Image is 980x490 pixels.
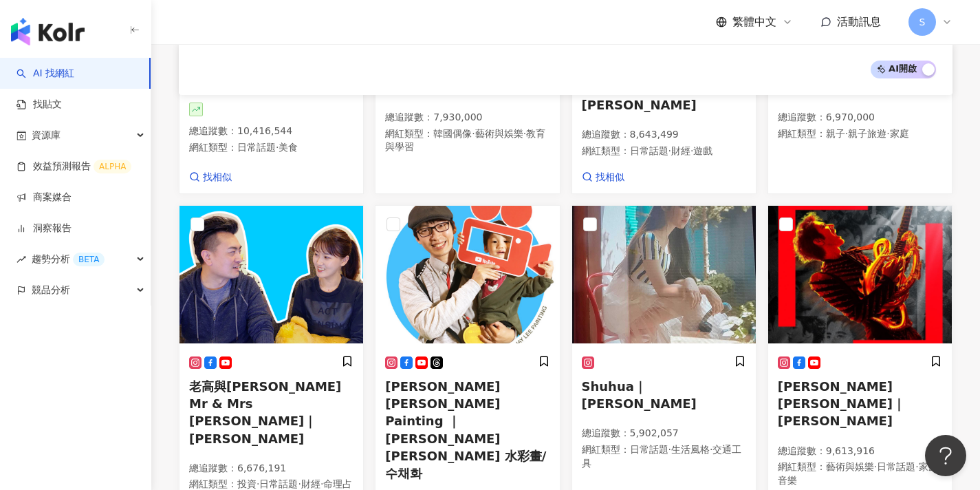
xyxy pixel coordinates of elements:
[671,444,710,455] span: 生活風格
[778,379,905,428] span: [PERSON_NAME][PERSON_NAME]｜[PERSON_NAME]
[32,244,105,275] span: 趨勢分析
[189,141,353,155] p: 網紅類型 ：
[385,127,549,154] p: 網紅類型 ：
[778,127,942,141] p: 網紅類型 ：
[848,128,886,139] span: 親子旅遊
[826,461,874,472] span: 藝術與娛樂
[693,145,712,156] span: 遊戲
[630,145,668,156] span: 日常話題
[826,128,845,139] span: 親子
[433,128,472,139] span: 韓國偶像
[189,125,353,138] p: 總追蹤數 ： 10,416,544
[189,462,353,476] p: 總追蹤數 ： 6,676,191
[279,142,298,153] span: 美食
[237,478,257,489] span: 投資
[890,128,909,139] span: 家庭
[475,128,523,139] span: 藝術與娛樂
[298,478,301,489] span: ·
[671,145,690,156] span: 財經
[630,444,668,455] span: 日常話題
[778,111,942,125] p: 總追蹤數 ： 6,970,000
[189,171,232,184] a: 找相似
[837,15,881,28] span: 活動訊息
[276,142,279,153] span: ·
[690,145,693,156] span: ·
[668,145,671,156] span: ·
[778,460,942,487] p: 網紅類型 ：
[582,427,746,440] p: 總追蹤數 ： 5,902,057
[668,444,671,455] span: ·
[845,128,848,139] span: ·
[375,206,559,343] img: KOL Avatar
[732,14,776,30] span: 繁體中文
[582,379,697,411] span: Shuhua｜[PERSON_NAME]
[11,18,85,45] img: logo
[472,128,475,139] span: ·
[32,275,70,306] span: 競品分析
[919,461,938,472] span: 家庭
[572,206,756,343] img: KOL Avatar
[768,206,952,343] img: KOL Avatar
[582,443,746,470] p: 網紅類型 ：
[259,478,298,489] span: 日常話題
[237,142,276,153] span: 日常話題
[582,444,742,469] span: 交通工具
[925,435,966,476] iframe: Help Scout Beacon - Open
[17,67,74,81] a: searchAI 找網紅
[874,461,877,472] span: ·
[915,461,918,472] span: ·
[886,128,889,139] span: ·
[582,145,746,158] p: 網紅類型 ：
[778,475,797,486] span: 音樂
[301,478,320,489] span: 財經
[582,128,746,142] p: 總追蹤數 ： 8,643,499
[710,444,712,455] span: ·
[32,120,61,151] span: 資源庫
[778,445,942,458] p: 總追蹤數 ： 9,613,916
[385,379,546,480] span: [PERSON_NAME] [PERSON_NAME] Painting ｜[PERSON_NAME] [PERSON_NAME] 水彩畫/수채화
[919,14,926,30] span: S
[189,379,341,446] span: 老高與[PERSON_NAME] Mr & Mrs [PERSON_NAME]｜[PERSON_NAME]
[877,461,915,472] span: 日常話題
[523,128,526,139] span: ·
[257,478,259,489] span: ·
[320,478,323,489] span: ·
[73,253,105,266] div: BETA
[179,206,363,343] img: KOL Avatar
[203,171,232,184] span: 找相似
[17,191,72,204] a: 商案媒合
[385,111,549,125] p: 總追蹤數 ： 7,930,000
[17,255,26,264] span: rise
[17,222,72,235] a: 洞察報告
[17,160,131,173] a: 效益預測報告ALPHA
[582,171,624,184] a: 找相似
[17,98,62,111] a: 找貼文
[596,171,624,184] span: 找相似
